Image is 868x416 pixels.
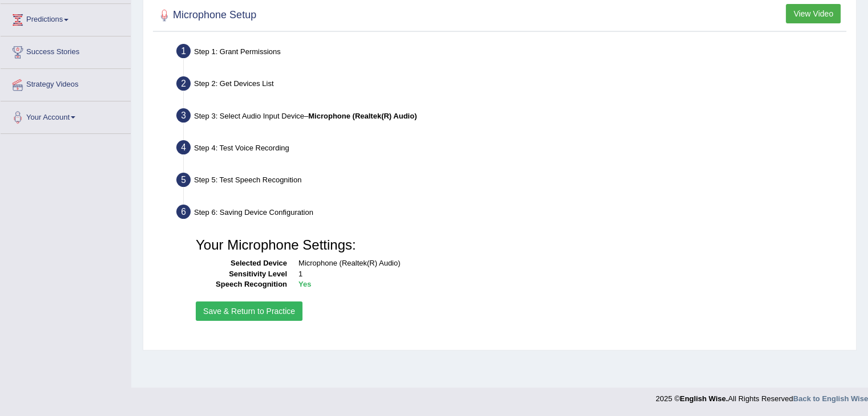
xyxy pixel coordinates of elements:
[196,238,838,252] h3: Your Microphone Settings:
[304,112,417,120] span: –
[298,269,838,280] dd: 1
[171,137,851,162] div: Step 4: Test Voice Recording
[171,169,851,194] div: Step 5: Test Speech Recognition
[171,201,851,226] div: Step 6: Saving Device Configuration
[196,279,287,290] dt: Speech Recognition
[308,112,417,120] b: Microphone (Realtek(R) Audio)
[171,105,851,130] div: Step 3: Select Audio Input Device
[793,394,868,403] a: Back to English Wise
[1,101,131,130] a: Your Account
[196,301,302,321] button: Save & Return to Practice
[196,258,287,269] dt: Selected Device
[786,4,841,23] button: View Video
[656,388,868,404] div: 2025 © All Rights Reserved
[298,280,311,288] b: Yes
[196,269,287,280] dt: Sensitivity Level
[298,258,838,269] dd: Microphone (Realtek(R) Audio)
[171,40,851,66] div: Step 1: Grant Permissions
[1,36,131,65] a: Success Stories
[156,7,256,24] h2: Microphone Setup
[171,73,851,98] div: Step 2: Get Devices List
[1,69,131,97] a: Strategy Videos
[1,4,131,32] a: Predictions
[680,394,728,403] strong: English Wise.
